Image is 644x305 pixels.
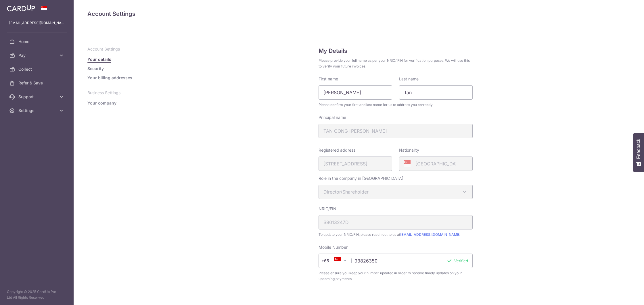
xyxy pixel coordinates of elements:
[321,257,337,264] span: +65
[9,20,64,26] p: [EMAIL_ADDRESS][DOMAIN_NAME]
[633,133,644,172] button: Feedback - Show survey
[319,175,403,181] label: Role in the company in [GEOGRAPHIC_DATA]
[400,232,460,237] a: [EMAIL_ADDRESS][DOMAIN_NAME]
[87,46,133,52] p: Account Settings
[319,232,473,238] span: To update your NRIC/FIN, please reach out to us at
[319,46,473,55] h5: My Details
[319,185,472,199] span: Director/Shareholder
[18,108,56,113] span: Settings
[323,257,337,264] span: +65
[7,5,35,11] img: CardUp
[87,66,104,72] a: Security
[399,147,419,153] label: Nationality
[87,75,132,81] a: Your billing addresses
[319,58,473,69] span: Please provide your full name as per your NRIC/ FIN for verification purposes. We will use this t...
[87,100,116,106] a: Your company
[319,102,473,108] span: Please confirm your first and last name for us to address you correctly
[319,85,392,100] input: First name
[399,85,473,100] input: Last name
[319,115,346,120] label: Principal name
[87,90,133,96] p: Business Settings
[319,244,348,250] label: Mobile Number
[636,139,641,159] span: Feedback
[399,76,419,82] label: Last name
[18,80,56,86] span: Refer & Save
[87,57,111,62] a: Your details
[18,66,56,72] span: Collect
[319,270,473,282] span: Please ensure you keep your number updated in order to receive timely updates on your upcoming pa...
[18,94,56,100] span: Support
[87,9,630,18] h4: Account Settings
[18,39,56,45] span: Home
[319,206,336,212] label: NRIC/FIN
[319,76,338,82] label: First name
[18,53,56,58] span: Pay
[319,185,473,199] span: Director/Shareholder
[319,147,355,153] label: Registered address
